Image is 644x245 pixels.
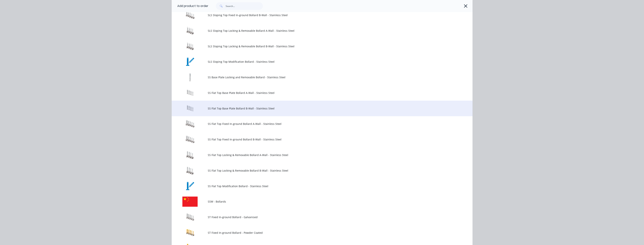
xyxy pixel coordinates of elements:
span: SLS Sloping Top Fixed In-ground Bollard B-Wall - Stainless Steel [208,13,419,17]
span: SS Flat Top Fixed In-ground Bollard A-Wall - Stainless Steel [208,122,419,126]
span: SSW - Bollards [208,200,419,204]
span: SLS Sloping Top Locking & Removable Bollard A-Wall - Stainless Steel [208,29,419,33]
span: SS Flat Top Modification Bollard - Stainless Steel [208,184,419,188]
span: SLS Sloping Top Locking & Removable Bollard B-Wall - Stainless Steel [208,44,419,48]
span: SS Flat Top Base Plate Bollard A-Wall - Stainless Steel [208,91,419,95]
span: ST Fixed In-ground Bollard - Powder Coated [208,231,419,235]
span: SS Base Plate Locking and Removable Bollard - Stainless Steel [208,75,419,79]
span: SS Flat Top Fixed In-ground Bollard B-Wall - Stainless Steel [208,137,419,141]
span: SS Flat Top Base Plate Bollard B-Wall - Stainless Steel [208,106,419,110]
span: SS Flat Top Locking & Removable Bollard A-Wall - Stainless Steel [208,153,419,157]
span: SLS Sloping Top Modification Bollard - Stainless Steel [208,60,419,64]
span: ST Fixed In-ground Bollard - Galvanised [208,215,419,219]
input: Search... [226,2,263,10]
span: SS Flat Top Locking & Removable Bollard B-Wall - Stainless Steel [208,169,419,173]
